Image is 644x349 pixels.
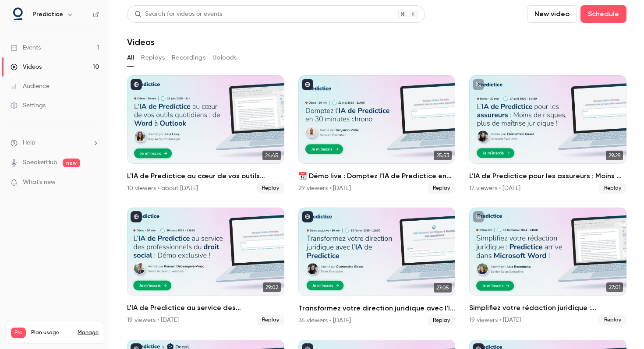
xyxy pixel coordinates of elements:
span: Replay [599,183,626,194]
a: 29:29L’IA de Predictice pour les assureurs : Moins de risques, plus de maîtrise juridique !17 vie... [469,75,626,194]
span: Replay [257,315,284,325]
div: Videos [11,63,42,71]
span: What's new [23,178,56,187]
div: 10 viewers • about [DATE] [127,184,198,193]
span: Replay [428,315,455,326]
div: Events [11,43,41,52]
h2: L’IA de Predictice pour les assureurs : Moins de risques, plus de maîtrise juridique ! [469,171,626,181]
h1: Videos [127,37,155,47]
div: 29 viewers • [DATE] [298,184,351,193]
h2: L'IA de Predictice au cœur de vos outils quotidiens : de Word à Outlook [127,171,284,181]
p: / 90 [83,338,99,346]
div: Settings [11,101,46,110]
span: 24:45 [262,151,281,160]
button: unpublished [473,211,484,222]
img: Predictice [11,7,25,21]
span: Plan usage [31,329,72,336]
div: Search for videos or events [134,10,222,19]
button: Uploads [212,51,237,65]
span: 27:01 [606,282,623,292]
span: Replay [599,315,626,325]
section: Videos [127,5,626,344]
span: Pro [11,328,26,338]
li: 📆 Démo live : Domptez l'IA de Predictice en 30 minutes chrono ⏱️ [298,75,456,194]
button: unpublished [473,79,484,90]
span: 25:53 [434,151,452,160]
div: 19 viewers • [DATE] [127,316,179,324]
span: 10 [83,339,88,345]
a: 27:01Simplifiez votre rédaction juridique : Predictice arrive dans Microsoft Word !19 viewers • [... [469,208,626,326]
div: 17 viewers • [DATE] [469,184,520,193]
span: 29:29 [606,151,623,160]
div: 34 viewers • [DATE] [298,316,351,325]
span: 29:02 [263,282,281,292]
li: L’IA de Predictice pour les assureurs : Moins de risques, plus de maîtrise juridique ! [469,75,626,194]
span: Replay [428,183,455,194]
button: published [131,79,142,90]
button: published [302,211,313,222]
a: 25:53📆 Démo live : Domptez l'IA de Predictice en 30 minutes chrono ⏱️29 viewers • [DATE]Replay [298,75,456,194]
a: 27:05Transformez votre direction juridique avec l’IA de Predictice : Démo exclusive !34 viewers •... [298,208,456,326]
button: New video [527,5,577,23]
span: 27:05 [434,283,452,293]
p: Videos [11,338,28,346]
a: SpeakerHub [23,158,57,167]
h2: Transformez votre direction juridique avec l’IA de Predictice : Démo exclusive ! [298,303,456,314]
a: 24:45L'IA de Predictice au cœur de vos outils quotidiens : de Word à Outlook10 viewers • about [D... [127,75,284,194]
button: Recordings [172,51,205,65]
a: 29:02L’IA de Predictice au service des professionnels du droit social : Démo exclusive !19 viewer... [127,208,284,326]
li: L'IA de Predictice au cœur de vos outils quotidiens : de Word à Outlook [127,75,284,194]
li: L’IA de Predictice au service des professionnels du droit social : Démo exclusive ! [127,208,284,326]
button: published [131,211,142,222]
button: Replays [141,51,165,65]
span: Help [23,138,35,148]
li: Transformez votre direction juridique avec l’IA de Predictice : Démo exclusive ! [298,208,456,326]
div: Audience [11,82,50,91]
span: Replay [257,183,284,194]
h2: L’IA de Predictice au service des professionnels du droit social : Démo exclusive ! [127,303,284,313]
h6: Predictice [32,10,63,19]
button: published [302,79,313,90]
h2: Simplifiez votre rédaction juridique : Predictice arrive dans Microsoft Word ! [469,303,626,313]
h2: 📆 Démo live : Domptez l'IA de Predictice en 30 minutes chrono ⏱️ [298,171,456,181]
li: Simplifiez votre rédaction juridique : Predictice arrive dans Microsoft Word ! [469,208,626,326]
button: All [127,51,134,65]
a: Manage [78,329,99,336]
li: help-dropdown-opener [11,138,99,148]
div: 19 viewers • [DATE] [469,316,521,324]
span: new [63,159,80,167]
button: Schedule [580,5,626,23]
